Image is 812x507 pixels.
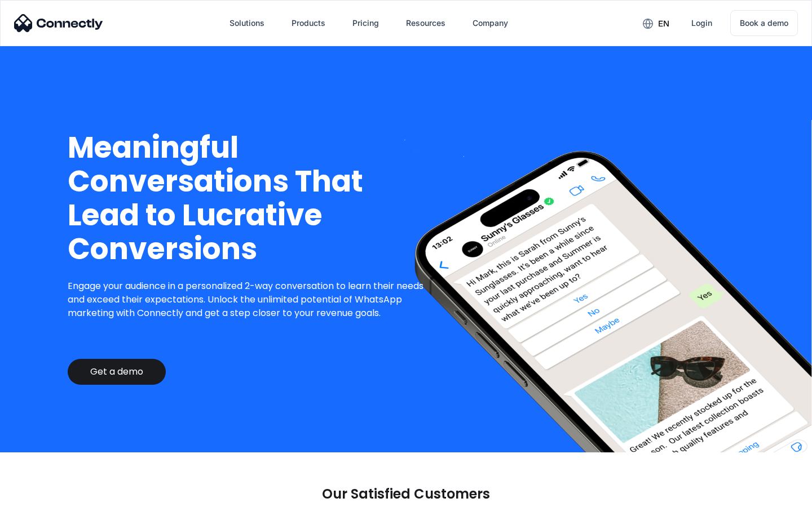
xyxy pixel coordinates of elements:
a: Book a demo [730,10,798,36]
p: Engage your audience in a personalized 2-way conversation to learn their needs and exceed their e... [68,279,433,320]
aside: Language selected: English [11,487,68,503]
div: Resources [397,10,454,37]
ul: Language list [23,487,68,503]
div: Resources [406,15,445,31]
div: en [634,15,678,32]
a: Login [682,10,721,37]
div: Solutions [230,15,264,31]
div: Company [464,10,517,37]
div: Products [292,15,325,31]
h1: Meaningful Conversations That Lead to Lucrative Conversions [68,131,433,266]
div: Solutions [220,10,273,37]
a: Get a demo [68,359,166,385]
div: Products [283,10,334,37]
div: Pricing [352,15,379,31]
div: Login [691,15,712,31]
div: Company [473,15,508,31]
a: Pricing [343,10,388,37]
img: Connectly Logo [14,14,103,32]
p: Our Satisfied Customers [322,486,490,502]
div: Get a demo [90,366,143,377]
div: en [658,16,669,32]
